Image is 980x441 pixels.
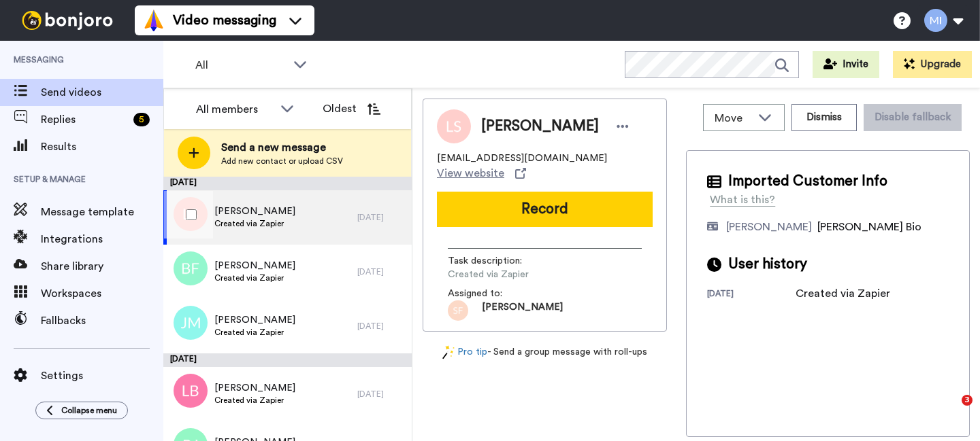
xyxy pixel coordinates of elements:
[16,11,118,30] img: bj-logo-header-white.svg
[864,104,962,131] button: Disable fallback
[221,139,343,156] span: Send a new message
[934,395,966,427] iframe: Intercom live chat
[214,381,295,395] span: [PERSON_NAME]
[962,395,973,406] span: 3
[442,345,455,359] img: magic-wand.svg
[214,395,295,406] span: Created via Zapier
[214,218,295,229] span: Created via Zapier
[813,51,879,78] button: Invite
[817,222,921,232] span: [PERSON_NAME] Bio
[357,321,405,332] div: [DATE]
[437,165,504,181] span: View website
[437,152,607,165] span: [EMAIL_ADDRESS][DOMAIN_NAME]
[35,402,128,419] button: Collapse menu
[41,285,163,302] span: Workspaces
[728,254,807,275] span: User history
[214,327,295,338] span: Created via Zapier
[174,374,208,408] img: lb.png
[357,212,405,223] div: [DATE]
[41,111,128,128] span: Replies
[796,285,890,302] div: Created via Zapier
[423,345,667,359] div: - Send a group message with roll-ups
[221,156,343,166] span: Add new contact or upload CSV
[710,192,775,208] div: What is this?
[41,204,163,220] span: Message template
[728,171,887,192] span: Imported Customer Info
[791,104,857,131] button: Dismiss
[448,268,577,281] span: Created via Zapier
[174,251,208,285] img: bf.png
[448,254,543,268] span: Task description :
[312,95,391,122] button: Oldest
[174,306,208,340] img: jm.png
[726,219,812,235] div: [PERSON_NAME]
[893,51,972,78] button: Upgrade
[482,300,563,321] span: [PERSON_NAME]
[41,258,163,275] span: Share library
[214,313,295,327] span: [PERSON_NAME]
[707,288,796,302] div: [DATE]
[41,313,163,329] span: Fallbacks
[357,266,405,277] div: [DATE]
[163,353,412,367] div: [DATE]
[448,300,468,321] img: sf.png
[61,405,117,416] span: Collapse menu
[133,113,150,126] div: 5
[357,389,405,400] div: [DATE]
[448,287,543,300] span: Assigned to:
[143,10,165,31] img: vm-color.svg
[173,11,276,30] span: Video messaging
[41,139,163,155] span: Results
[214,259,295,272] span: [PERSON_NAME]
[41,84,163,101] span: Send videos
[437,109,471,143] img: Image of Lindsey Scholl
[437,165,526,181] a: View website
[715,110,751,126] span: Move
[437,192,653,227] button: Record
[442,345,487,359] a: Pro tip
[196,101,274,118] div: All members
[195,57,287,73] span: All
[41,368,163,384] span: Settings
[163,177,412,190] div: [DATE]
[481,116,599,137] span: [PERSON_NAME]
[214,272,295,283] span: Created via Zapier
[41,231,163,247] span: Integrations
[214,205,295,218] span: [PERSON_NAME]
